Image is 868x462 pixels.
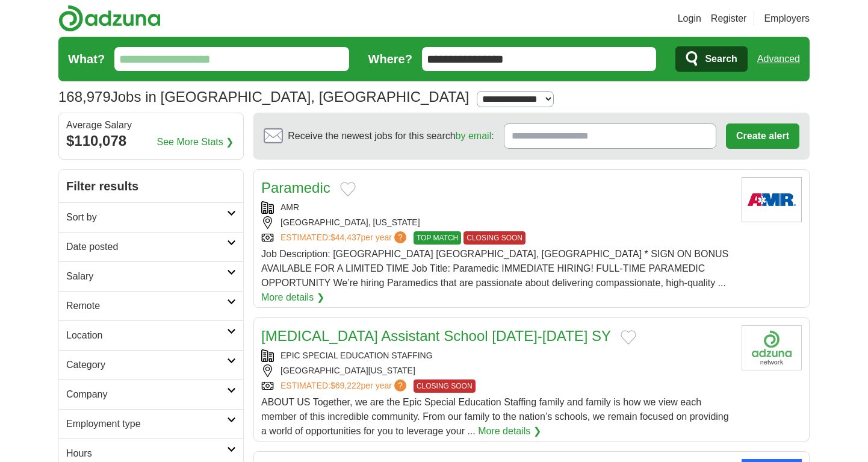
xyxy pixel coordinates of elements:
[281,379,409,393] a: ESTIMATED:$69,222per year?
[742,177,802,222] img: AMR logo
[59,320,243,350] a: Location
[261,349,732,362] div: EPIC SPECIAL EDUCATION STAFFING
[66,210,227,225] h2: Sort by
[261,290,324,305] a: More details ❯
[281,202,299,212] a: AMR
[463,231,525,245] span: CLOSING SOON
[368,50,412,68] label: Where?
[157,135,234,149] a: See More Stats ❯
[66,328,227,343] h2: Location
[705,47,737,71] span: Search
[678,11,701,26] a: Login
[66,130,236,152] div: $110,078
[621,330,636,345] button: Add to favorite jobs
[711,11,747,26] a: Register
[66,387,227,402] h2: Company
[456,131,492,141] a: by email
[261,216,732,229] div: [GEOGRAPHIC_DATA], [US_STATE]
[59,232,243,261] a: Date posted
[764,11,810,26] a: Employers
[330,381,361,390] span: $69,222
[66,240,227,254] h2: Date posted
[330,233,361,242] span: $44,437
[261,364,732,377] div: [GEOGRAPHIC_DATA][US_STATE]
[261,249,728,288] span: Job Description: [GEOGRAPHIC_DATA] [GEOGRAPHIC_DATA], [GEOGRAPHIC_DATA] * SIGN ON BONUS AVAILABLE...
[58,5,161,32] img: Adzuna logo
[757,47,800,71] a: Advanced
[59,170,243,202] h2: Filter results
[261,397,729,436] span: ABOUT US Together, we are the Epic Special Education Staffing family and family is how we view ea...
[59,409,243,439] a: Employment type
[59,291,243,320] a: Remote
[414,379,476,393] span: CLOSING SOON
[742,325,802,370] img: Company logo
[66,299,227,313] h2: Remote
[261,179,330,196] a: Paramedic
[58,86,111,108] span: 168,979
[288,129,494,143] span: Receive the newest jobs for this search :
[394,379,406,392] span: ?
[394,231,406,243] span: ?
[66,446,227,461] h2: Hours
[58,89,469,105] h1: Jobs in [GEOGRAPHIC_DATA], [GEOGRAPHIC_DATA]
[261,328,611,344] a: [MEDICAL_DATA] Assistant School [DATE]-[DATE] SY
[59,202,243,232] a: Sort by
[66,269,227,284] h2: Salary
[340,182,356,196] button: Add to favorite jobs
[68,50,105,68] label: What?
[726,123,799,149] button: Create alert
[59,350,243,379] a: Category
[66,417,227,431] h2: Employment type
[675,46,747,72] button: Search
[59,379,243,409] a: Company
[414,231,461,245] span: TOP MATCH
[66,358,227,372] h2: Category
[66,120,236,130] div: Average Salary
[281,231,409,245] a: ESTIMATED:$44,437per year?
[59,261,243,291] a: Salary
[478,424,541,439] a: More details ❯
